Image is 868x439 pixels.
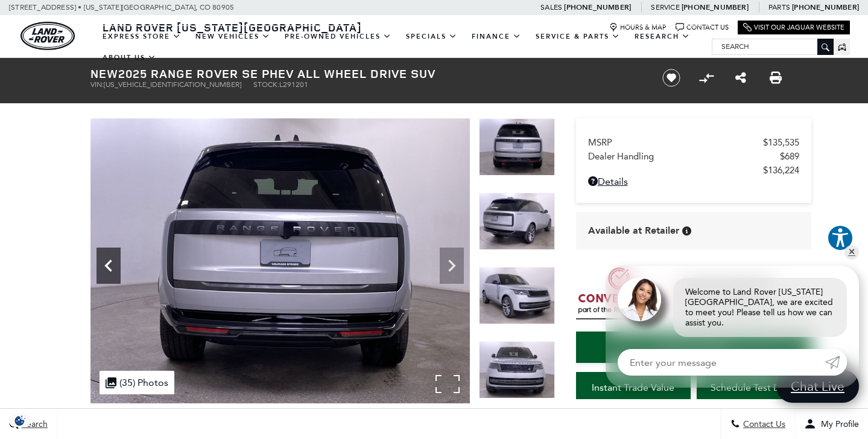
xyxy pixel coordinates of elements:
button: Compare Vehicle [697,69,715,87]
span: Dealer Handling [588,151,780,162]
button: Open user profile menu [795,409,868,439]
span: VIN: [90,80,104,89]
img: Land Rover [21,22,75,50]
img: New 2025 Hakuba Silver LAND ROVER SE PHEV image 13 [470,118,849,403]
span: Sales [540,3,562,11]
h1: 2025 Range Rover SE PHEV All Wheel Drive SUV [90,67,642,80]
span: Available at Retailer [588,224,679,237]
img: New 2025 Hakuba Silver LAND ROVER SE PHEV image 12 [479,118,555,176]
span: Instant Trade Value [592,382,674,393]
button: Explore your accessibility options [827,225,854,251]
span: MSRP [588,137,763,148]
nav: Main Navigation [95,26,712,68]
a: About Us [95,47,163,68]
img: Agent profile photo [618,278,661,321]
span: Service [651,3,679,11]
img: New 2025 Hakuba Silver LAND ROVER SE PHEV image 15 [479,341,555,399]
a: Submit [825,349,847,376]
button: Save vehicle [658,68,685,88]
a: Schedule Test Drive [697,372,811,403]
span: My Profile [816,419,859,429]
a: Pre-Owned Vehicles [277,26,399,47]
a: [STREET_ADDRESS] • [US_STATE][GEOGRAPHIC_DATA], CO 80905 [9,3,234,11]
div: Previous [97,248,121,284]
span: [US_VEHICLE_IDENTIFICATION_NUMBER] [104,80,241,89]
img: New 2025 Hakuba Silver LAND ROVER SE PHEV image 13 [479,193,555,250]
img: New 2025 Hakuba Silver LAND ROVER SE PHEV image 14 [479,267,555,324]
a: Visit Our Jaguar Website [743,23,844,32]
span: $135,535 [763,137,799,148]
a: Specials [399,26,464,47]
a: $136,224 [588,165,799,176]
img: New 2025 Hakuba Silver LAND ROVER SE PHEV image 12 [90,118,470,403]
span: Land Rover [US_STATE][GEOGRAPHIC_DATA] [103,20,362,34]
a: EXPRESS STORE [95,26,188,47]
a: Finance [464,26,528,47]
a: Details [588,176,799,187]
input: Search [712,39,833,54]
span: Stock: [253,80,279,89]
a: New Vehicles [188,26,277,47]
a: Service & Parts [528,26,627,47]
a: [PHONE_NUMBER] [564,2,631,12]
section: Click to Open Cookie Consent Modal [6,414,34,427]
a: Contact Us [676,23,729,32]
input: Enter your message [618,349,825,376]
a: Research [627,26,697,47]
div: Welcome to Land Rover [US_STATE][GEOGRAPHIC_DATA], we are excited to meet you! Please tell us how... [673,278,847,337]
div: Next [440,248,464,284]
span: Contact Us [740,419,785,429]
a: land-rover [21,22,75,50]
a: [PHONE_NUMBER] [682,2,749,12]
aside: Accessibility Help Desk [827,225,854,254]
a: Share this New 2025 Range Rover SE PHEV All Wheel Drive SUV [735,71,746,85]
a: Land Rover [US_STATE][GEOGRAPHIC_DATA] [95,20,369,34]
span: Parts [768,3,790,11]
img: Opt-Out Icon [6,414,34,427]
a: Dealer Handling $689 [588,151,799,162]
a: Instant Trade Value [576,372,691,403]
span: L291201 [279,80,308,89]
a: MSRP $135,535 [588,137,799,148]
div: (35) Photos [100,371,174,394]
strong: New [90,65,118,82]
div: Vehicle is in stock and ready for immediate delivery. Due to demand, availability is subject to c... [682,226,691,236]
a: Print this New 2025 Range Rover SE PHEV All Wheel Drive SUV [770,71,782,85]
span: $689 [780,151,799,162]
a: [PHONE_NUMBER] [792,2,859,12]
span: $136,224 [763,165,799,176]
a: Start Your Deal [576,332,811,363]
a: Hours & Map [609,23,667,32]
